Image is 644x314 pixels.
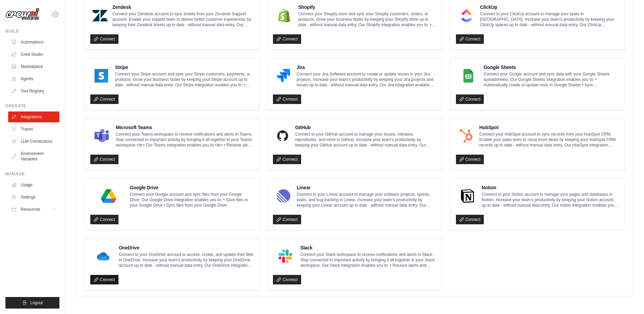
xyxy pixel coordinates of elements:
[273,34,301,44] a: Connect
[296,64,436,71] h4: Jira
[5,103,59,109] div: Operate
[90,155,118,164] a: Connect
[273,215,301,224] a: Connect
[116,124,253,131] h4: Microsoft Teams
[479,124,619,131] h4: HubSpot
[480,11,619,28] p: Connect to your ClickUp account to manage your tasks in [GEOGRAPHIC_DATA]. Increase your team’s p...
[8,136,59,147] a: LLM Connections
[5,297,59,309] button: Logout
[90,34,118,44] a: Connect
[5,171,59,177] div: Manage
[8,61,59,72] a: Marketplace
[8,111,59,122] a: Integrations
[8,148,59,164] a: Environment Variables
[295,124,436,131] h4: GitHub
[482,192,619,208] p: Connect to your Notion account to manage your pages and databases in Notion. Increase your team’s...
[456,34,484,44] a: Connect
[458,129,475,143] img: HubSpot Logo
[275,129,290,143] img: GitHub Logo
[298,11,436,28] p: Connect your Shopify store and sync your Shopify customers, orders, or products. Grow your busine...
[275,69,292,83] img: Jira Logo
[92,69,110,83] img: Stripe Logo
[30,300,43,306] span: Logout
[458,9,475,22] img: ClickUp Logo
[90,215,118,224] a: Connect
[90,94,118,104] a: Connect
[483,71,619,88] p: Connect your Google account and sync data with your Google Sheets spreadsheets. Our Google Sheets...
[130,184,253,191] h4: Google Drive
[115,64,254,71] h4: Stripe
[21,207,40,212] span: Resources
[8,204,59,215] button: Resources
[296,71,436,88] p: Connect your Jira Software account to create or update issues in your Jira projects. Increase you...
[8,49,59,60] a: Crew Studio
[273,275,301,284] a: Connect
[8,37,59,48] a: Automations
[479,132,619,148] p: Connect your HubSpot account to sync records from your HubSpot CRM. Enable your sales team to clo...
[92,129,111,143] img: Microsoft Teams Logo
[8,192,59,203] a: Settings
[112,11,253,28] p: Connect your Zendesk account to sync tickets from your Zendesk Support account. Enable your suppo...
[297,192,436,208] p: Connect to your Linear account to manage your software projects, sprints, tasks, and bug tracking...
[90,275,118,284] a: Connect
[458,189,477,203] img: Notion Logo
[5,29,59,34] div: Build
[483,64,619,71] h4: Google Sheets
[8,73,59,84] a: Agents
[8,179,59,190] a: Usage
[112,4,253,11] h4: Zendesk
[130,192,253,208] p: Connect your Google account and sync files from your Google Drive. Our Google Drive integration e...
[5,8,39,21] img: Logo
[115,71,254,88] p: Connect your Stripe account and sync your Stripe customers, payments, or products. Grow your busi...
[295,132,436,148] p: Connect to your GitHub account to manage your issues, releases, repositories, and more in GitHub....
[92,249,114,263] img: OneDrive Logo
[275,189,292,203] img: Linear Logo
[456,215,484,224] a: Connect
[119,244,253,251] h4: OneDrive
[456,94,484,104] a: Connect
[8,124,59,135] a: Traces
[300,252,436,268] p: Connect your Slack workspace to receive notifications and alerts in Slack. Stay connected to impo...
[482,184,619,191] h4: Notion
[275,249,295,263] img: Slack Logo
[480,4,619,11] h4: ClickUp
[275,9,293,22] img: Shopify Logo
[297,184,436,191] h4: Linear
[92,9,108,22] img: Zendesk Logo
[456,155,484,164] a: Connect
[273,94,301,104] a: Connect
[8,86,59,97] a: Tool Registry
[116,132,253,148] p: Connect your Teams workspace to receive notifications and alerts in Teams. Stay connected to impo...
[300,244,436,251] h4: Slack
[298,4,436,11] h4: Shopify
[458,69,479,83] img: Google Sheets Logo
[273,155,301,164] a: Connect
[119,252,253,268] p: Connect to your OneDrive account to access, create, and update their files in OneDrive. Increase ...
[92,189,125,203] img: Google Drive Logo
